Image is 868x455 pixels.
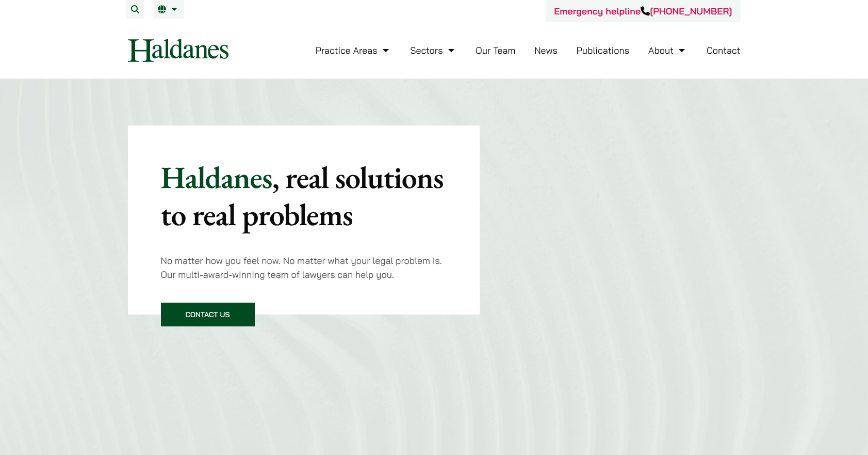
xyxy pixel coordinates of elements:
[316,44,391,56] a: Practice Areas
[161,303,255,326] a: Contact Us
[158,5,180,13] a: EN
[554,5,732,17] a: Emergency helpline[PHONE_NUMBER]
[410,44,456,56] a: Sectors
[648,44,687,56] a: About
[534,44,558,56] a: News
[161,157,444,234] mark: , real solutions to real problems
[128,39,228,62] img: Logo of Haldanes
[577,44,630,56] a: Publications
[707,44,741,56] a: Contact
[161,254,447,281] p: No matter how you feel now. No matter what your legal problem is. Our multi-award-winning team of...
[476,44,515,56] a: Our Team
[161,159,447,233] p: Haldanes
